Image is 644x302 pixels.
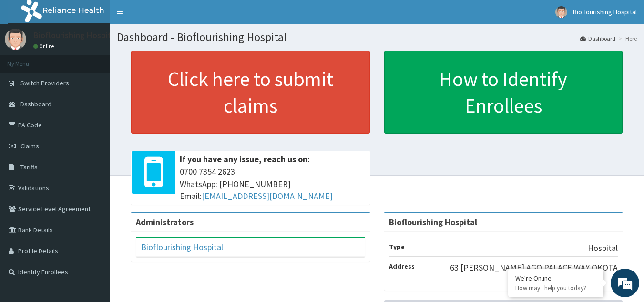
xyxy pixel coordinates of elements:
[573,8,637,16] span: Bioflourishing Hospital
[117,31,637,43] h1: Dashboard - Bioflourishing Hospital
[515,274,596,282] div: We're Online!
[202,190,333,201] a: [EMAIL_ADDRESS][DOMAIN_NAME]
[384,51,623,134] a: How to Identify Enrollees
[389,242,405,251] b: Type
[20,163,38,171] span: Tariffs
[389,262,415,271] b: Address
[180,166,365,202] span: 0700 7354 2623 WhatsApp: [PHONE_NUMBER] Email:
[588,242,618,254] p: Hospital
[156,5,179,28] div: Minimize live chat window
[50,53,160,66] div: Chat with us now
[5,29,26,50] img: User Image
[580,34,615,42] a: Dashboard
[20,142,39,150] span: Claims
[136,217,194,228] b: Administrators
[180,154,310,165] b: If you have any issue, reach us on:
[5,201,182,234] textarea: Type your message and hit 'Enter'
[555,6,567,18] img: User Image
[55,90,132,187] span: We're online!
[33,31,118,40] p: Bioflourishing Hospital
[616,34,637,42] li: Here
[515,284,596,292] p: How may I help you today?
[141,241,223,252] a: Bioflourishing Hospital
[389,217,477,228] strong: Bioflourishing Hospital
[20,100,51,108] span: Dashboard
[33,43,56,50] a: Online
[20,79,69,87] span: Switch Providers
[18,48,39,72] img: d_794563401_company_1708531726252_794563401
[131,51,370,134] a: Click here to submit claims
[450,261,618,274] p: 63 [PERSON_NAME],AGO PALACE WAY OKOTA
